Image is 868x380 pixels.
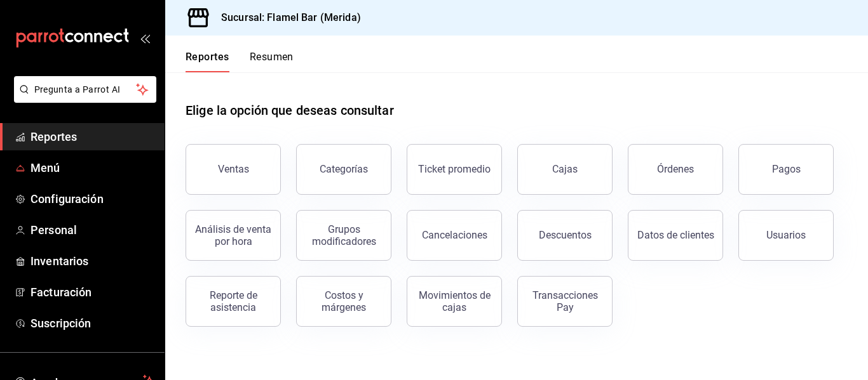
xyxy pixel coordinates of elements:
[34,83,137,96] span: Pregunta a Parrot AI
[320,163,368,175] div: Categorías
[31,159,154,176] span: Menú
[186,276,281,327] button: Reporte de asistencia
[304,289,383,313] div: Costos y márgenes
[296,144,391,195] button: Categorías
[526,289,604,313] div: Transacciones Pay
[418,163,491,175] div: Ticket promedio
[186,51,294,72] div: navigation tabs
[628,210,723,261] button: Datos de clientes
[31,221,154,239] span: Personal
[517,210,613,261] button: Descuentos
[250,51,294,72] button: Resumen
[637,229,714,241] div: Datos de clientes
[407,144,502,195] button: Ticket promedio
[296,210,391,261] button: Grupos modificadores
[517,276,613,327] button: Transacciones Pay
[772,163,801,175] div: Pagos
[738,144,834,195] button: Pagos
[31,315,154,332] span: Suscripción
[296,276,391,327] button: Costos y márgenes
[14,76,156,103] button: Pregunta a Parrot AI
[766,229,806,241] div: Usuarios
[31,190,154,207] span: Configuración
[218,163,249,175] div: Ventas
[211,10,361,25] h3: Sucursal: Flamel Bar (Merida)
[9,92,156,105] a: Pregunta a Parrot AI
[657,163,694,175] div: Órdenes
[186,210,281,261] button: Análisis de venta por hora
[415,289,494,313] div: Movimientos de cajas
[186,51,229,72] button: Reportes
[539,229,592,241] div: Descuentos
[517,144,613,195] a: Cajas
[407,210,502,261] button: Cancelaciones
[186,101,394,120] h1: Elige la opción que deseas consultar
[194,289,273,313] div: Reporte de asistencia
[738,210,834,261] button: Usuarios
[552,162,578,177] div: Cajas
[407,276,502,327] button: Movimientos de cajas
[31,128,154,145] span: Reportes
[422,229,487,241] div: Cancelaciones
[140,33,150,43] button: open_drawer_menu
[304,223,383,247] div: Grupos modificadores
[31,252,154,270] span: Inventarios
[194,223,273,247] div: Análisis de venta por hora
[186,144,281,195] button: Ventas
[628,144,723,195] button: Órdenes
[31,284,154,301] span: Facturación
